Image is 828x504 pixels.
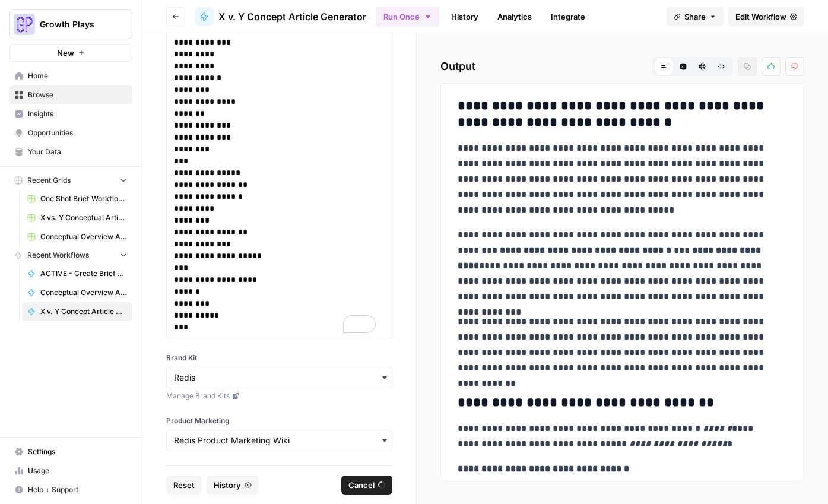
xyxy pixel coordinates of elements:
span: Edit Workflow [735,11,786,23]
a: Opportunities [9,123,132,142]
span: Reset [173,479,195,491]
span: Growth Plays [40,18,112,30]
span: X v. Y Concept Article Generator [40,306,127,317]
a: Settings [9,442,132,461]
a: Your Data [9,142,132,161]
span: X vs. Y Conceptual Articles [40,213,127,223]
span: One Shot Brief Workflow Grid [40,194,127,204]
span: ACTIVE - Create Brief Workflow [40,268,127,279]
a: Usage [9,461,132,480]
a: X vs. Y Conceptual Articles [22,208,132,227]
button: Recent Workflows [9,246,132,264]
a: Manage Brand Kits [166,391,392,401]
a: Analytics [490,7,539,26]
a: Integrate [544,7,592,26]
a: One Shot Brief Workflow Grid [22,189,132,208]
button: Help + Support [9,480,132,499]
span: New [57,47,74,59]
input: Redis [174,372,385,383]
a: Conceptual Overview Article Grid [22,227,132,246]
span: Settings [28,446,127,457]
a: Edit Workflow [728,7,804,26]
span: History [214,479,241,491]
a: X v. Y Concept Article Generator [195,7,366,26]
img: Growth Plays Logo [14,14,35,35]
span: Usage [28,465,127,476]
span: Recent Workflows [27,250,89,261]
button: Share [667,7,724,26]
button: History [207,476,259,495]
span: X v. Y Concept Article Generator [218,9,366,24]
button: New [9,44,132,62]
span: Opportunities [28,128,127,138]
span: Your Data [28,147,127,157]
a: History [444,7,486,26]
span: Conceptual Overview Article Grid [40,232,127,242]
button: Cancel [341,476,392,495]
a: X v. Y Concept Article Generator [22,302,132,321]
button: Run Once [376,7,439,27]
button: Recent Grids [9,172,132,189]
button: Reset [166,476,202,495]
a: Browse [9,85,132,104]
span: Help + Support [28,484,127,495]
span: Home [28,71,127,81]
a: Home [9,66,132,85]
span: Conceptual Overview Article Generator [40,287,127,298]
label: Brand Kit [166,353,392,363]
input: Redis Product Marketing Wiki [174,435,385,446]
a: Conceptual Overview Article Generator [22,283,132,302]
a: Insights [9,104,132,123]
h2: Output [440,57,804,76]
span: Share [684,11,706,23]
span: Cancel [348,479,375,491]
label: Product Marketing [166,416,392,426]
span: Browse [28,90,127,100]
button: Workspace: Growth Plays [9,9,132,39]
span: Recent Grids [27,175,71,186]
span: Insights [28,109,127,119]
a: ACTIVE - Create Brief Workflow [22,264,132,283]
